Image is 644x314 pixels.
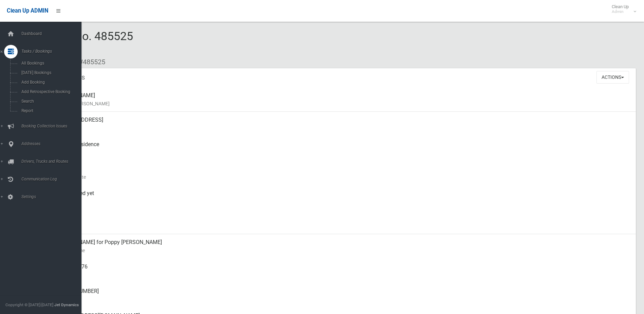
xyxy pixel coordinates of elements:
span: Tasks / Bookings [19,49,87,54]
strong: Jet Dynamics [54,302,79,307]
li: #485525 [74,56,105,68]
span: Settings [19,194,87,199]
small: Zone [54,222,630,230]
small: Name of [PERSON_NAME] [54,100,630,108]
span: Report [19,108,81,113]
div: [PHONE_NUMBER] [54,283,630,308]
div: [PERSON_NAME] for Poppy [PERSON_NAME] [54,234,630,259]
span: Clean Up ADMIN [7,7,48,14]
div: Not collected yet [54,185,630,210]
div: [STREET_ADDRESS] [54,112,630,136]
small: Contact Name [54,246,630,255]
span: Add Booking [19,80,81,85]
span: Add Retrospective Booking [19,89,81,94]
span: Communication Log [19,177,87,181]
div: Front of Residence [54,136,630,161]
span: Copyright © [DATE]-[DATE] [5,302,53,307]
div: [PERSON_NAME] [54,87,630,112]
span: Search [19,99,81,104]
span: Clean Up [608,4,636,14]
span: Addresses [19,141,87,146]
span: Dashboard [19,31,87,36]
span: Booking Collection Issues [19,124,87,128]
span: All Bookings [19,61,81,66]
span: Booking No. 485525 [30,29,133,56]
div: 0411 106 176 [54,259,630,283]
div: [DATE] [54,210,630,234]
small: Landline [54,295,630,303]
small: Collection Date [54,173,630,181]
small: Admin [612,9,629,14]
small: Address [54,124,630,132]
div: [DATE] [54,161,630,185]
span: [DATE] Bookings [19,70,81,75]
small: Collected At [54,197,630,206]
span: Drivers, Trucks and Routes [19,159,87,164]
small: Pickup Point [54,149,630,157]
button: Actions [596,71,629,84]
small: Mobile [54,271,630,279]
